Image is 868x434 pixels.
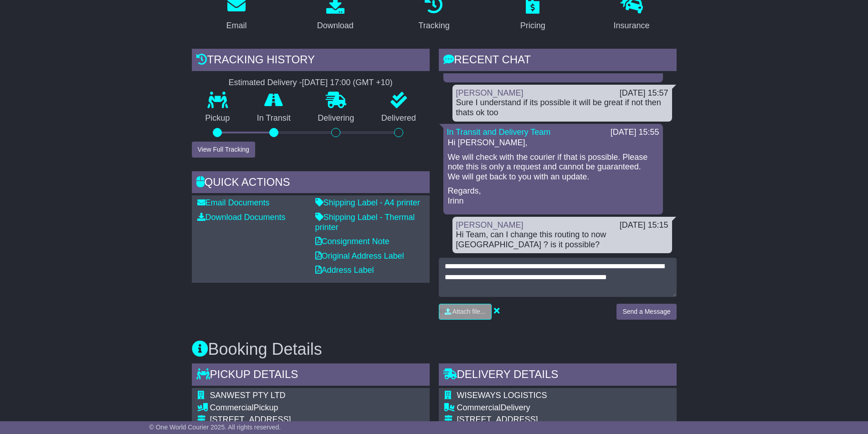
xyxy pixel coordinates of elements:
[448,153,658,182] p: We will check with the courier if that is possible. Please note this is only a request and cannot...
[456,230,668,250] div: Hi Team, can I change this routing to now [GEOGRAPHIC_DATA] ? is it possible?
[520,20,545,32] div: Pricing
[192,340,677,358] h3: Booking Details
[620,88,668,98] div: [DATE] 15:57
[368,113,430,123] p: Delivered
[448,138,658,148] p: Hi [PERSON_NAME],
[457,403,663,413] div: Delivery
[302,78,393,88] div: [DATE] 17:00 (GMT +10)
[315,266,374,275] a: Address Label
[192,49,430,73] div: Tracking history
[315,237,390,246] a: Consignment Note
[210,403,349,413] div: Pickup
[226,20,247,32] div: Email
[149,424,281,431] span: © One World Courier 2025. All rights reserved.
[457,403,501,412] span: Commercial
[192,171,430,196] div: Quick Actions
[447,128,551,137] a: In Transit and Delivery Team
[456,98,668,117] div: Sure I understand if its possible it will be great if not then thats ok too
[418,20,449,32] div: Tracking
[439,363,677,388] div: Delivery Details
[457,391,547,400] span: WISEWAYS LOGISTICS
[611,128,659,138] div: [DATE] 15:55
[210,391,286,400] span: SANWEST PTY LTD
[315,213,415,232] a: Shipping Label - Thermal printer
[448,186,658,206] p: Regards, Irinn
[315,251,404,260] a: Original Address Label
[304,113,368,123] p: Delivering
[243,113,304,123] p: In Transit
[192,113,244,123] p: Pickup
[210,415,349,425] div: [STREET_ADDRESS]
[439,49,677,73] div: RECENT CHAT
[317,20,354,32] div: Download
[614,20,650,32] div: Insurance
[197,198,270,207] a: Email Documents
[192,78,430,88] div: Estimated Delivery -
[210,403,254,412] span: Commercial
[197,213,286,222] a: Download Documents
[620,220,668,230] div: [DATE] 15:15
[457,415,663,425] div: [STREET_ADDRESS]
[456,220,524,230] a: [PERSON_NAME]
[456,88,524,97] a: [PERSON_NAME]
[192,142,255,158] button: View Full Tracking
[616,304,676,320] button: Send a Message
[192,363,430,388] div: Pickup Details
[315,198,420,207] a: Shipping Label - A4 printer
